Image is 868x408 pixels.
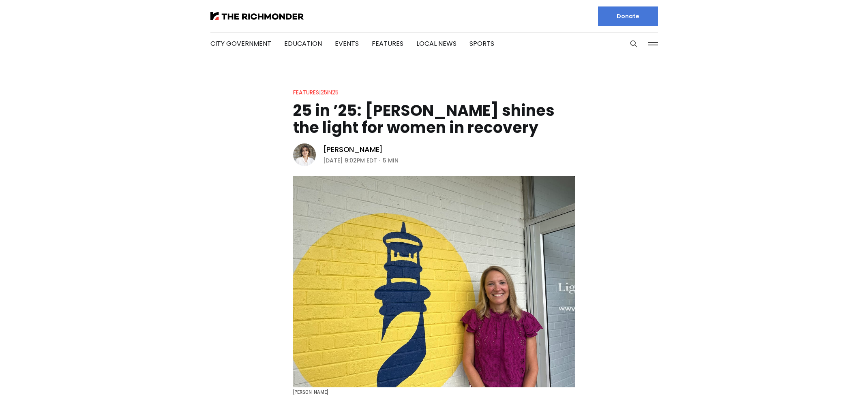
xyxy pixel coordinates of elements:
[598,6,658,26] a: Donate
[321,88,339,96] a: 25in25
[210,12,304,20] img: The Richmonder
[293,143,316,166] img: Eleanor Shaw
[383,156,399,165] span: 5 min
[293,102,575,136] h1: 25 in ’25: [PERSON_NAME] shines the light for women in recovery
[293,176,575,387] img: 25 in ’25: Emily DuBose shines the light for women in recovery
[293,88,339,97] div: |
[323,145,383,154] a: [PERSON_NAME]
[416,39,457,48] a: Local News
[293,389,328,395] span: [PERSON_NAME]
[372,39,403,48] a: Features
[210,39,271,48] a: City Government
[293,88,319,96] a: Features
[284,39,322,48] a: Education
[628,38,640,50] button: Search this site
[323,156,377,165] time: [DATE] 9:02PM EDT
[335,39,359,48] a: Events
[469,39,494,48] a: Sports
